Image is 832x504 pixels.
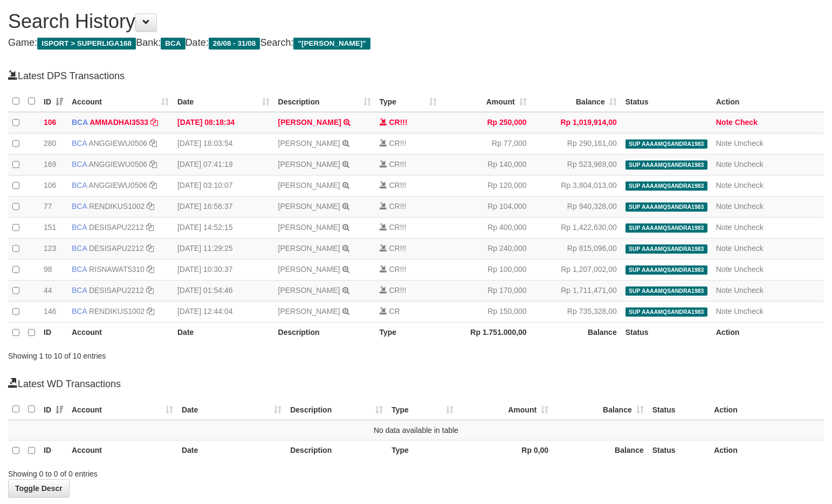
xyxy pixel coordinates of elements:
a: Copy ANGGIEWU0506 to clipboard [149,160,157,169]
span: BCA [72,307,87,316]
a: Note [716,202,732,211]
a: DESISAPU2212 [89,286,144,295]
td: !!! [375,218,441,239]
a: Copy AMMADHAI3533 to clipboard [150,118,158,127]
th: Type: activate to sort column ascending [375,91,441,112]
a: Copy DESISAPU2212 to clipboard [146,223,154,232]
th: Status [648,440,710,461]
td: Rp 77,000 [441,134,531,155]
th: Account: activate to sort column ascending [67,399,177,420]
span: SUP AAAAMQSANDRA1983 [625,160,707,170]
td: Rp 290,161,00 [531,134,621,155]
a: [PERSON_NAME] [278,286,340,295]
a: [PERSON_NAME] [278,139,340,148]
span: SUP AAAAMQSANDRA1983 [625,307,707,317]
span: CR [389,286,400,295]
td: 44 [39,281,67,302]
td: [DATE] 01:54:46 [173,281,274,302]
th: Action [710,440,824,461]
span: CR [389,160,400,169]
th: ID: activate to sort column ascending [39,399,67,420]
td: 98 [39,260,67,281]
a: [PERSON_NAME] [278,265,340,274]
span: BCA [72,118,88,127]
td: [DATE] 16:56:37 [173,197,274,218]
td: Rp 523,969,00 [531,155,621,176]
th: Account [67,440,177,461]
th: Action [712,91,824,112]
a: Note [716,118,733,127]
th: Type: activate to sort column ascending [387,399,457,420]
td: [DATE] 14:52:15 [173,218,274,239]
td: 106 [39,112,67,134]
th: ID [39,323,67,344]
span: BCA [72,139,87,148]
a: Note [716,223,732,232]
a: Copy DESISAPU2212 to clipboard [146,286,154,295]
span: 26/08 - 31/08 [209,38,260,50]
a: Copy ANGGIEWU0506 to clipboard [149,139,157,148]
h4: Latest DPS Transactions [8,69,824,82]
th: Rp 0,00 [458,440,553,461]
td: !!! [375,260,441,281]
span: CR [389,307,400,316]
th: Type [387,440,457,461]
th: Action [712,323,824,344]
a: Note [716,139,732,148]
th: Description [286,440,387,461]
span: CR [389,265,400,274]
a: ANGGIEWU0506 [88,139,147,148]
td: Rp 1,711,471,00 [531,281,621,302]
a: ANGGIEWU0506 [88,160,147,169]
td: [DATE] 11:29:25 [173,239,274,260]
a: Uncheck [734,139,763,148]
a: ANGGIEWU0506 [88,181,147,190]
th: ID: activate to sort column ascending [39,91,67,112]
th: Balance [553,440,648,461]
h1: Search History [8,11,824,32]
a: Uncheck [734,265,763,274]
td: Rp 104,000 [441,197,531,218]
span: BCA [72,244,87,253]
td: Rp 400,000 [441,218,531,239]
a: Check [735,118,758,127]
a: [PERSON_NAME] [278,223,340,232]
a: Uncheck [734,223,763,232]
a: Uncheck [734,202,763,211]
a: Uncheck [734,160,763,169]
td: 280 [39,134,67,155]
td: [DATE] 10:30:37 [173,260,274,281]
a: [PERSON_NAME] [278,244,340,253]
th: Status [648,399,710,420]
td: 123 [39,239,67,260]
a: Copy RISNAWAT5310 to clipboard [147,265,154,274]
a: DESISAPU2212 [89,244,144,253]
span: SUP AAAAMQSANDRA1983 [625,286,707,296]
td: Rp 120,000 [441,176,531,197]
td: !!! [375,239,441,260]
td: [DATE] 07:41:19 [173,155,274,176]
td: Rp 250,000 [441,112,531,134]
span: CR [389,181,400,190]
th: Account [67,323,173,344]
td: 151 [39,218,67,239]
td: [DATE] 03:10:07 [173,176,274,197]
span: SUP AAAAMQSANDRA1983 [625,223,707,233]
span: BCA [72,181,87,190]
th: Balance: activate to sort column ascending [553,399,648,420]
h4: Latest WD Transactions [8,377,824,390]
a: Uncheck [734,307,763,316]
td: 77 [39,197,67,218]
th: Description [274,323,375,344]
a: Note [716,307,732,316]
h4: Game: Bank: Date: Search: [8,38,824,48]
th: Date: activate to sort column ascending [177,399,286,420]
th: Balance: activate to sort column ascending [531,91,621,112]
span: CR [389,139,400,148]
span: SUP AAAAMQSANDRA1983 [625,244,707,254]
td: !!! [375,281,441,302]
a: [PERSON_NAME] [278,181,340,190]
a: RENDIKUS1002 [89,202,145,211]
a: [PERSON_NAME] [278,202,340,211]
td: Rp 240,000 [441,239,531,260]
